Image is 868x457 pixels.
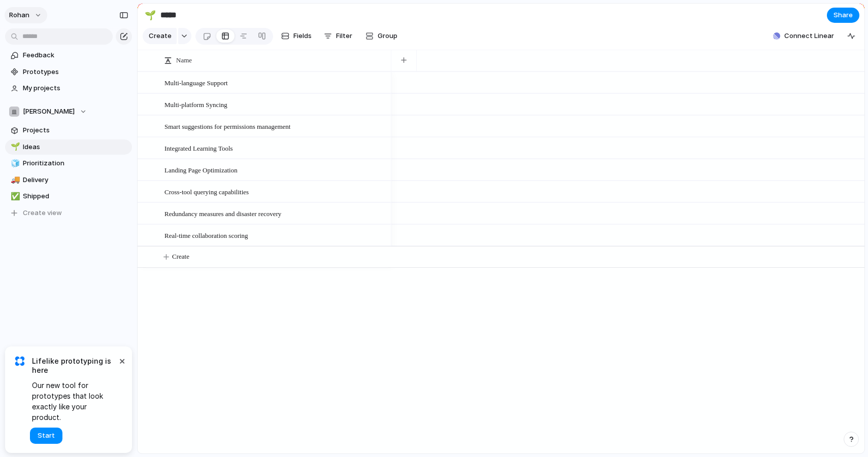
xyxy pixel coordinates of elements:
[142,7,158,23] button: 🌱
[769,28,838,44] button: Connect Linear
[23,50,128,60] span: Feedback
[164,164,238,175] span: Landing Page Optimization
[9,10,29,20] span: rohan
[164,120,290,132] span: Smart suggestions for permissions management
[164,207,281,219] span: Redundancy measures and disaster recovery
[5,123,132,138] a: Projects
[116,355,128,367] button: Dismiss
[5,48,132,63] a: Feedback
[176,55,192,65] span: Name
[5,104,132,119] button: [PERSON_NAME]
[9,142,19,152] button: 🌱
[164,142,233,154] span: Integrated Learning Tools
[145,8,156,22] div: 🌱
[9,191,19,201] button: ✅
[23,83,128,93] span: My projects
[23,191,128,201] span: Shipped
[320,28,356,44] button: Filter
[164,186,249,197] span: Cross-tool querying capabilities
[32,357,117,375] span: Lifelike prototyping is here
[23,208,62,218] span: Create view
[164,98,227,110] span: Multi-platform Syncing
[336,31,352,41] span: Filter
[38,431,55,441] span: Start
[11,158,18,169] div: 🧊
[5,205,132,221] button: Create view
[143,28,177,44] button: Create
[9,175,19,185] button: 🚚
[149,31,172,41] span: Create
[164,229,248,241] span: Real-time collaboration scoring
[23,175,128,185] span: Delivery
[32,380,117,423] span: Our new tool for prototypes that look exactly like your product.
[5,189,132,204] a: ✅Shipped
[23,67,128,77] span: Prototypes
[23,158,128,168] span: Prioritization
[164,77,228,88] span: Multi-language Support
[827,8,859,23] button: Share
[833,10,853,20] span: Share
[11,174,18,186] div: 🚚
[5,156,132,171] a: 🧊Prioritization
[293,31,312,41] span: Fields
[172,252,189,262] span: Create
[23,142,128,152] span: Ideas
[5,81,132,96] a: My projects
[378,31,397,41] span: Group
[277,28,316,44] button: Fields
[5,64,132,80] a: Prototypes
[11,191,18,202] div: ✅
[360,28,403,44] button: Group
[23,107,75,117] span: [PERSON_NAME]
[5,172,132,188] a: 🚚Delivery
[5,139,132,155] a: 🌱Ideas
[9,158,19,168] button: 🧊
[11,141,18,153] div: 🌱
[23,125,128,135] span: Projects
[5,7,47,23] button: rohan
[30,428,62,444] button: Start
[784,31,834,41] span: Connect Linear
